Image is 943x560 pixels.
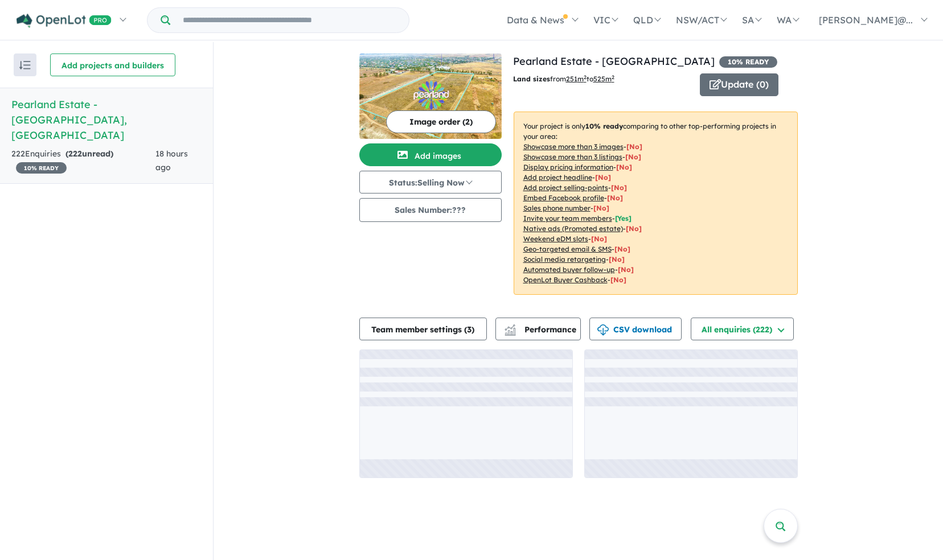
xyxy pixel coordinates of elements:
u: 251 m [566,75,587,83]
u: Add project selling-points [523,183,608,192]
span: to [587,75,614,83]
u: Embed Facebook profile [523,193,604,202]
div: 222 Enquir ies [11,147,155,175]
button: Add projects and builders [50,53,175,76]
p: from [513,73,691,85]
u: Geo-targeted email & SMS [523,245,612,253]
a: Pearland Estate - [GEOGRAPHIC_DATA] [513,55,715,68]
button: Add images [359,143,502,166]
u: OpenLot Buyer Cashback [523,275,608,284]
span: [ No ] [626,142,642,151]
b: Land sizes [513,75,550,83]
u: Weekend eDM slots [523,234,588,243]
strong: ( unread) [65,149,113,159]
p: Your project is only comparing to other top-performing projects in your area: - - - - - - - - - -... [514,112,798,295]
u: Native ads (Promoted estate) [523,224,623,233]
button: Performance [495,318,581,340]
img: Pearland Estate - Wyndham Vale [359,53,502,139]
span: [ No ] [607,193,623,202]
u: Add project headline [523,173,592,182]
img: line-chart.svg [505,324,515,331]
u: Automated buyer follow-up [523,265,615,274]
u: Social media retargeting [523,255,606,263]
button: Image order (2) [386,110,496,133]
span: 10 % READY [16,162,67,174]
input: Try estate name, suburb, builder or developer [173,8,407,32]
u: Showcase more than 3 images [523,142,624,151]
sup: 2 [584,74,587,80]
span: [No] [626,224,642,233]
h5: Pearland Estate - [GEOGRAPHIC_DATA] , [GEOGRAPHIC_DATA] [11,97,202,143]
span: [ Yes ] [615,214,632,223]
img: bar-chart.svg [505,328,516,335]
span: [ No ] [616,163,632,171]
button: Status:Selling Now [359,171,502,193]
u: Sales phone number [523,204,591,212]
span: [No] [618,265,634,274]
span: [ No ] [611,183,627,192]
button: CSV download [589,318,682,340]
span: Performance [506,324,576,335]
span: 18 hours ago [155,149,188,172]
button: Update (0) [700,73,778,96]
u: Invite your team members [523,214,612,223]
b: 10 % ready [585,122,623,130]
button: All enquiries (222) [691,318,794,340]
span: 222 [68,149,82,159]
span: 10 % READY [719,56,777,68]
span: [ No ] [625,153,641,161]
span: [No] [610,275,626,284]
span: [PERSON_NAME]@... [819,14,913,26]
img: Openlot PRO Logo White [17,14,112,28]
button: Team member settings (3) [359,318,487,340]
span: [No] [609,255,625,263]
span: [ No ] [595,173,611,182]
img: sort.svg [19,61,31,69]
span: [No] [591,234,607,243]
u: 525 m [593,75,614,83]
u: Display pricing information [523,163,613,171]
span: 3 [467,324,471,335]
span: [ No ] [593,204,609,212]
span: [No] [614,245,630,253]
u: Showcase more than 3 listings [523,153,622,161]
button: Sales Number:??? [359,198,502,222]
sup: 2 [612,74,614,80]
img: download icon [597,324,609,336]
